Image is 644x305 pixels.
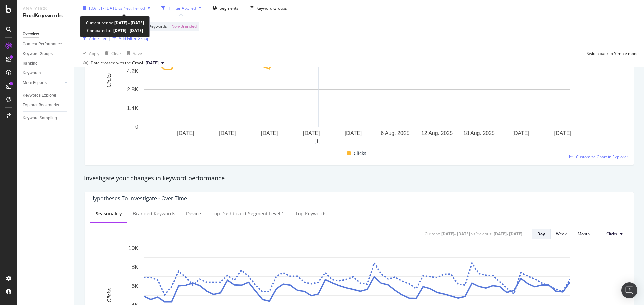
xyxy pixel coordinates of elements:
[212,210,284,217] div: Top Dashboard-Segment Level 1
[112,28,143,33] b: [DATE] - [DATE]
[129,245,139,251] text: 10K
[621,282,637,298] div: Open Intercom Messenger
[86,19,144,27] div: Current period:
[23,41,69,48] a: Content Performance
[587,50,639,56] div: Switch back to Simple mode
[354,149,366,157] span: Clicks
[23,70,69,77] a: Keywords
[576,154,628,160] span: Customize Chart in Explorer
[107,288,112,302] text: Clicks
[23,115,57,122] div: Keyword Sampling
[127,87,138,92] text: 2.8K
[601,229,628,239] button: Clicks
[80,48,99,59] button: Apply
[133,50,142,56] div: Save
[23,50,69,57] a: Keyword Groups
[23,102,59,109] div: Explorer Bookmarks
[537,231,545,237] div: Day
[569,154,628,160] a: Customize Chart in Explorer
[23,31,39,38] div: Overview
[118,5,145,11] span: vs Prev. Period
[149,23,167,29] span: Keywords
[168,23,170,29] span: =
[532,229,551,239] button: Day
[421,130,453,136] text: 12 Aug. 2025
[494,231,522,237] div: [DATE] - [DATE]
[23,79,47,86] div: More Reports
[513,130,529,136] text: [DATE]
[219,130,236,136] text: [DATE]
[131,264,138,270] text: 8K
[119,35,149,41] div: Add Filter Group
[606,231,617,237] span: Clicks
[80,3,153,13] button: [DATE] - [DATE]vsPrev. Period
[295,210,327,217] div: Top Keywords
[315,139,320,144] div: plus
[177,130,194,136] text: [DATE]
[425,231,440,237] div: Current:
[106,73,112,88] text: Clicks
[87,27,143,34] div: Compared to:
[159,3,204,13] button: 1 Filter Applied
[303,130,320,136] text: [DATE]
[91,60,143,66] div: Data crossed with the Crawl
[247,3,290,13] button: Keyword Groups
[23,102,69,109] a: Explorer Bookmarks
[23,50,53,57] div: Keyword Groups
[210,3,241,13] button: Segments
[554,130,571,136] text: [DATE]
[90,30,623,147] svg: A chart.
[146,60,159,66] span: 2025 Aug. 26th
[551,229,572,239] button: Week
[96,210,122,217] div: Seasonality
[23,70,41,77] div: Keywords
[89,35,107,41] div: Add Filter
[143,59,167,67] button: [DATE]
[168,5,196,11] div: 1 Filter Applied
[23,31,69,38] a: Overview
[578,231,590,237] div: Month
[261,130,278,136] text: [DATE]
[441,231,470,237] div: [DATE] - [DATE]
[23,12,69,20] div: RealKeywords
[111,50,121,56] div: Clear
[127,68,138,74] text: 4.2K
[135,124,138,130] text: 0
[381,130,410,136] text: 6 Aug. 2025
[23,41,62,48] div: Content Performance
[471,231,492,237] div: vs Previous :
[80,34,107,42] button: Add Filter
[220,5,238,11] span: Segments
[23,5,69,12] div: Analytics
[133,210,175,217] div: Branded Keywords
[127,105,138,111] text: 1.4K
[256,5,287,11] div: Keyword Groups
[463,130,495,136] text: 18 Aug. 2025
[102,48,121,59] button: Clear
[89,50,99,56] div: Apply
[23,92,69,99] a: Keywords Explorer
[114,20,144,26] b: [DATE] - [DATE]
[23,92,56,99] div: Keywords Explorer
[110,34,149,42] button: Add Filter Group
[90,195,187,202] div: Hypotheses to Investigate - Over Time
[186,210,201,217] div: Device
[89,5,118,11] span: [DATE] - [DATE]
[124,48,142,59] button: Save
[23,60,38,67] div: Ranking
[23,60,69,67] a: Ranking
[345,130,362,136] text: [DATE]
[171,22,197,31] span: Non-Branded
[23,79,63,86] a: More Reports
[131,283,138,289] text: 6K
[84,174,635,183] div: Investigate your changes in keyword performance
[572,229,595,239] button: Month
[556,231,567,237] div: Week
[23,115,69,122] a: Keyword Sampling
[584,48,639,59] button: Switch back to Simple mode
